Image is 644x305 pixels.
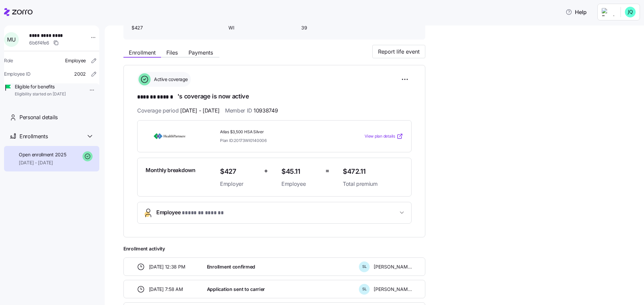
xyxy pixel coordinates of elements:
[362,265,367,269] span: S L
[343,166,403,177] span: $472.11
[65,57,86,64] span: Employee
[129,50,156,55] span: Enrollment
[15,83,66,90] span: Eligible for benefits
[149,286,183,293] span: [DATE] 7:58 AM
[131,24,223,31] span: $427
[228,24,296,31] span: WI
[625,7,636,17] img: 4b8e4801d554be10763704beea63fd77
[74,71,86,77] span: 2002
[137,106,220,115] span: Coverage period
[7,37,15,42] span: M U
[281,166,320,177] span: $45.11
[560,5,592,19] button: Help
[29,40,49,46] span: 6b6f4fe6
[378,48,420,56] span: Report life event
[146,166,196,174] span: Monthly breakdown
[602,8,615,16] img: Employer logo
[254,106,278,115] span: 10938749
[19,113,58,122] span: Personal details
[374,286,412,293] span: [PERSON_NAME]
[156,208,225,217] span: Employee
[365,133,403,140] a: View plan details
[372,45,425,58] button: Report life event
[220,180,259,188] span: Employer
[149,263,185,270] span: [DATE] 12:38 PM
[166,50,178,55] span: Files
[225,106,278,115] span: Member ID
[374,263,412,270] span: [PERSON_NAME]
[15,91,66,97] span: Eligibility started on [DATE]
[19,159,66,166] span: [DATE] - [DATE]
[281,180,320,188] span: Employee
[220,129,337,135] span: Atlas $3,500 HSA Silver
[220,166,259,177] span: $427
[4,71,31,77] span: Employee ID
[152,76,188,83] span: Active coverage
[19,151,66,158] span: Open enrollment 2025
[362,287,367,291] span: S L
[180,106,220,115] span: [DATE] - [DATE]
[207,263,255,270] span: Enrollment confirmed
[19,132,48,141] span: Enrollments
[220,138,267,143] span: Plan ID: 20173WI0140006
[123,245,425,252] span: Enrollment activity
[343,180,403,188] span: Total premium
[301,24,369,31] span: 39
[365,133,395,140] span: View plan details
[4,57,13,64] span: Role
[137,92,412,101] h1: 's coverage is now active
[264,166,268,176] span: +
[325,166,329,176] span: =
[189,50,213,55] span: Payments
[146,129,194,144] img: HealthPartners
[566,8,587,16] span: Help
[207,286,265,293] span: Application sent to carrier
